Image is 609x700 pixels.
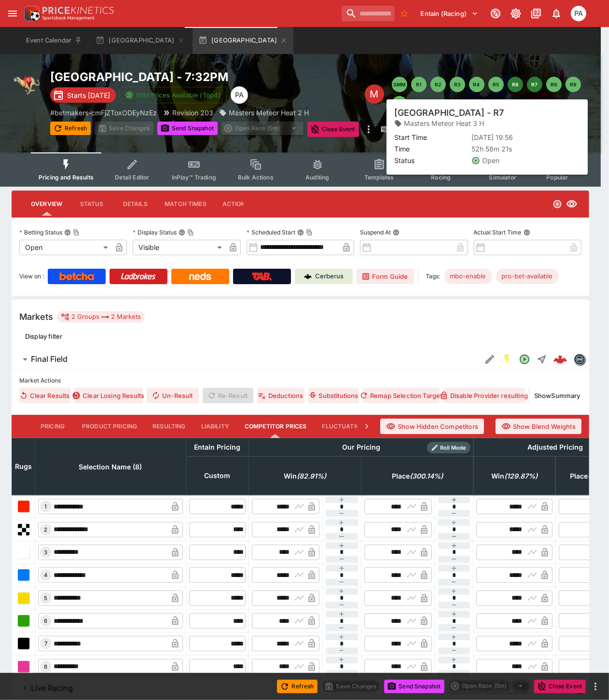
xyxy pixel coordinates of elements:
button: SMM [392,77,407,92]
div: Show/hide Price Roll mode configuration. [427,442,471,453]
button: Disable Provider resulting [443,388,525,403]
span: Pricing and Results [39,174,94,181]
span: 5 [42,595,50,602]
div: Event type filters [31,152,570,187]
p: Override [510,124,534,135]
label: Market Actions [19,373,581,388]
img: TabNZ [252,273,272,280]
button: Show Hidden Competitors [380,419,484,434]
button: Event Calendar [20,27,88,54]
label: Tags: [426,269,441,284]
button: Copy To Clipboard [306,229,313,236]
button: No Bookmarks [397,6,412,21]
button: Status [70,192,113,216]
span: Simulator [489,174,516,181]
button: Show Blend Weights [496,419,581,434]
button: Close Event [307,122,359,137]
button: Un-Result [147,388,198,403]
th: Rugs [12,438,35,495]
span: Selection Name (8) [69,461,153,473]
span: Win [481,470,548,482]
button: Straight [533,351,551,368]
button: Display filter [19,329,68,344]
button: Pricing [31,415,74,438]
button: [GEOGRAPHIC_DATA] [90,27,191,54]
button: R10 [392,96,407,111]
button: more [363,122,374,137]
svg: Open [553,199,562,209]
span: Templates [364,174,394,181]
h2: Copy To Clipboard [50,69,365,84]
a: Form Guide [357,269,414,284]
div: 2 Groups 2 Markets [61,311,141,323]
button: Connected to PK [487,5,504,22]
div: Peter Addley [571,6,586,21]
button: more [590,681,601,692]
p: Overtype [464,124,490,135]
span: 2 [42,526,50,533]
em: ( 129.87 %) [504,470,538,482]
button: Copy To Clipboard [187,229,194,236]
button: Open [516,351,533,368]
div: Start From [448,122,589,137]
button: Competitor Prices [237,415,315,438]
button: Refresh [277,680,318,693]
p: Masters Meteor Heat 2 H [229,108,309,118]
button: R2 [430,77,446,92]
button: Send Snapshot [384,680,444,693]
button: Send Snapshot [157,122,218,135]
span: Roll Mode [437,444,471,452]
img: Neds [189,273,211,280]
button: SGM Enabled [498,351,516,368]
button: Close Event [534,680,586,693]
img: betmakers [574,354,585,365]
button: [GEOGRAPHIC_DATA] [193,27,293,54]
span: pro-bet-available [496,272,559,281]
button: Liability [194,415,237,438]
em: ( 82.91 %) [297,470,326,482]
span: InPlay™ Trading [172,174,216,181]
button: Product Pricing [74,415,145,438]
h6: Final Field [31,354,68,364]
button: R3 [450,77,465,92]
span: Win [273,470,337,482]
span: 3 [42,549,50,556]
img: Ladbrokes [121,273,156,280]
span: 1 [43,503,49,510]
span: 6 [42,618,50,624]
button: R8 [546,77,562,92]
p: Auto-Save [554,124,585,135]
button: Deductions [257,388,304,403]
span: Bulk Actions [238,174,274,181]
button: Documentation [527,5,545,22]
p: Suspend At [360,228,391,236]
span: Place [381,470,454,482]
em: ( 300.14 %) [410,470,443,482]
div: Betting Target: cerberus [444,269,492,284]
button: Select Tenant [415,6,484,21]
p: Copy To Clipboard [50,108,157,118]
button: Remap Selection Target [363,388,440,403]
div: betmakers [574,354,585,365]
button: Overview [23,192,70,216]
button: Peter Addley [568,3,589,24]
img: PriceKinetics Logo [21,4,41,23]
span: 4 [42,572,50,578]
button: Clear Results [19,388,70,403]
svg: Open [519,354,530,365]
button: Copy To Clipboard [73,229,80,236]
button: R6 [508,77,523,92]
span: 7 [42,640,49,647]
button: R1 [411,77,427,92]
th: Entain Pricing [186,438,249,456]
img: PriceKinetics [42,7,114,14]
button: Resulting [145,415,193,438]
p: Actual Start Time [474,228,522,236]
button: SRM Prices Available (Top4) [120,87,227,103]
div: Edit Meeting [365,84,384,104]
span: Racing [431,174,451,181]
button: Fluctuations [315,415,376,438]
a: be91243c-cae7-4016-b67c-b930ffab5f3c [551,350,570,369]
button: Notifications [548,5,565,22]
p: Cerberus [316,272,344,281]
